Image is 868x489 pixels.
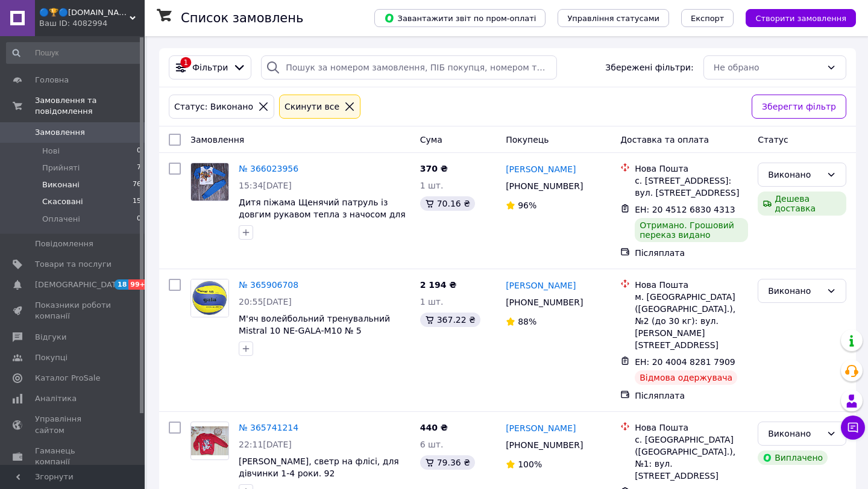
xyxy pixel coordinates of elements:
[635,218,748,242] div: Отримано. Грошовий переказ видано
[635,175,748,199] div: с. [STREET_ADDRESS]: вул. [STREET_ADDRESS]
[128,279,148,290] span: 99+
[420,297,444,307] span: 1 шт.
[42,196,83,207] span: Скасовані
[384,13,536,23] span: Завантажити звіт по пром-оплаті
[282,100,342,113] div: Cкинути все
[239,314,390,335] a: М'яч волейбольний тренувальний Mistral 10 NE-GALA-M10 № 5
[261,55,557,79] input: Пошук за номером замовлення, ПІБ покупця, номером телефону, Email, номером накладної
[239,164,298,173] a: № 366023956
[239,280,298,290] a: № 365906708
[42,214,80,225] span: Оплачені
[239,440,292,449] span: 22:11[DATE]
[191,163,228,201] img: Фото товару
[758,192,846,216] div: Дешева доставка
[518,459,542,469] span: 100%
[635,291,748,351] div: м. [GEOGRAPHIC_DATA] ([GEOGRAPHIC_DATA].), №2 (до 30 кг): вул. [PERSON_NAME][STREET_ADDRESS]
[190,422,229,460] a: Фото товару
[239,423,298,432] a: № 365741214
[374,9,546,27] button: Завантажити звіт по пром-оплаті
[191,279,228,317] img: Фото товару
[6,42,142,64] input: Пошук
[35,259,112,270] span: Товари та послуги
[35,352,68,363] span: Покупці
[755,14,846,23] span: Створити замовлення
[635,390,748,402] div: Післяплата
[42,163,80,173] span: Прийняті
[35,332,66,343] span: Відгуки
[35,75,69,86] span: Головна
[137,163,141,173] span: 7
[635,163,748,175] div: Нова Пошта
[35,238,93,249] span: Повідомлення
[752,95,846,119] button: Зберегти фільтр
[635,357,735,367] span: ЕН: 20 4004 8281 7909
[239,198,406,231] span: Дитя піжама Щенячий патруль із довгим рукавом тепла з начосом для хлопчика 98-116 розмір 98-104
[768,427,822,440] div: Виконано
[635,422,748,434] div: Нова Пошта
[503,437,585,453] div: [PHONE_NUMBER]
[420,313,480,327] div: 367.22 ₴
[420,455,475,470] div: 79.36 ₴
[768,168,822,181] div: Виконано
[768,284,822,297] div: Виконано
[635,370,737,385] div: Відмова одержувача
[39,7,130,18] span: 🔵🏆🔵Sonika.shop
[506,135,549,145] span: Покупець
[190,135,244,145] span: Замовлення
[35,373,100,384] span: Каталог ProSale
[35,300,112,322] span: Показники роботи компанії
[239,181,292,190] span: 15:34[DATE]
[35,127,85,138] span: Замовлення
[115,279,128,290] span: 18
[734,13,856,22] a: Створити замовлення
[420,280,457,290] span: 2 194 ₴
[181,11,303,25] h1: Список замовлень
[35,95,145,117] span: Замовлення та повідомлення
[192,61,228,73] span: Фільтри
[503,178,585,195] div: [PHONE_NUMBER]
[758,450,828,465] div: Виплачено
[420,135,442,145] span: Cума
[137,146,141,157] span: 0
[635,279,748,291] div: Нова Пошта
[420,440,444,449] span: 6 шт.
[746,9,856,27] button: Створити замовлення
[420,164,448,173] span: 370 ₴
[190,163,229,201] a: Фото товару
[239,297,292,307] span: 20:55[DATE]
[35,414,112,435] span: Управління сайтом
[42,179,80,190] span: Виконані
[681,9,734,27] button: Експорт
[620,135,709,145] span: Доставка та оплата
[35,446,112,467] span: Гаманець компанії
[172,100,256,113] div: Статус: Виконано
[39,18,145,29] div: Ваш ID: 4082994
[691,14,725,23] span: Експорт
[190,279,229,317] a: Фото товару
[191,426,228,455] img: Фото товару
[133,196,141,207] span: 15
[518,201,536,210] span: 96%
[420,196,475,211] div: 70.16 ₴
[605,61,693,73] span: Збережені фільтри:
[841,416,865,440] button: Чат з покупцем
[762,100,836,113] span: Зберегти фільтр
[239,456,399,478] a: [PERSON_NAME], светр на флісі, для дівчинки 1-4 роки. 92
[558,9,669,27] button: Управління статусами
[35,279,124,290] span: [DEMOGRAPHIC_DATA]
[635,434,748,482] div: с. [GEOGRAPHIC_DATA] ([GEOGRAPHIC_DATA].), №1: вул. [STREET_ADDRESS]
[506,163,576,175] a: [PERSON_NAME]
[35,393,77,404] span: Аналітика
[758,135,788,145] span: Статус
[506,422,576,434] a: [PERSON_NAME]
[133,179,141,190] span: 76
[567,14,659,23] span: Управління статусами
[420,423,448,432] span: 440 ₴
[420,181,444,190] span: 1 шт.
[137,214,141,225] span: 0
[635,205,735,214] span: ЕН: 20 4512 6830 4313
[635,247,748,259] div: Післяплата
[714,61,822,74] div: Не обрано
